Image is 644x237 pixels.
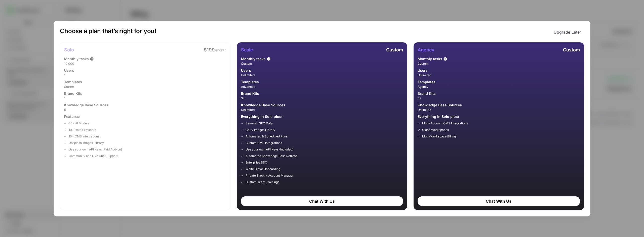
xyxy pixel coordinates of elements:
span: Getty Images Library [246,128,275,132]
span: Multi-Workspace Billing [422,134,456,139]
div: Chat With Us [241,196,403,206]
span: Monthly tasks [241,56,266,61]
span: $199 [204,47,215,52]
span: Unsplash Images Library [69,141,104,145]
span: Multi-Account CMS Integrations [422,121,468,126]
span: Automated & Scheduled Runs [246,134,288,139]
span: 1 [64,73,226,77]
span: Knowledge Base Sources [64,103,108,108]
span: White Glove Onboarding [246,167,280,171]
span: /month [215,48,226,52]
span: 1 [64,96,226,101]
span: Private Slack + Account Manager [246,173,294,178]
span: Templates [418,80,435,85]
span: Unlimited [418,73,580,77]
span: 3+ [418,96,580,101]
h1: Solo [64,46,74,53]
h1: Scale [241,46,253,53]
span: Monthly tasks [418,56,442,61]
span: 10+ CMS Integrations [69,134,99,139]
h1: Agency [418,46,434,53]
span: Knowledge Base Sources [418,103,462,108]
span: Users [241,68,251,73]
h1: Choose a plan that’s right for you! [60,27,156,37]
span: Users [418,68,428,73]
span: 30+ AI Models [69,121,89,126]
span: 10+ Data Providers [69,128,96,132]
span: Users [64,68,74,73]
span: Custom CMS Integrations [246,141,282,145]
span: Unlimited [241,73,403,77]
span: Custom [241,61,403,66]
span: Features: [64,114,226,119]
span: Brand Kits [241,91,259,96]
span: 10,000 [64,61,226,66]
div: Chat With Us [418,196,580,206]
span: Custom [563,47,580,52]
span: Automated Knowledge Base Refresh [246,154,297,158]
span: Templates [241,80,259,85]
span: Brand Kits [418,91,436,96]
span: Use your own API Keys (Paid Add-on) [69,147,122,152]
span: Clone Workspaces [422,128,449,132]
span: Everything in Solo plus: [418,114,580,119]
span: 3+ [241,96,403,101]
span: Custom Team Trainings [246,180,279,184]
button: Upgrade Later [551,27,584,37]
span: Brand Kits [64,91,82,96]
span: Monthly tasks [64,56,89,61]
span: Community and Live Chat Support [69,154,118,158]
span: Starter [64,85,226,89]
span: Use your own API Keys (Included) [246,147,293,152]
span: Custom [418,61,580,66]
span: 5 [64,108,226,112]
span: Agency [418,85,580,89]
span: Semrush SEO Data [246,121,273,126]
span: Advanced [241,85,403,89]
span: Templates [64,80,82,85]
span: Knowledge Base Sources [241,103,285,108]
span: Unlimited [418,108,580,112]
span: Unlimited [241,108,403,112]
span: Everything in Solo plus: [241,114,403,119]
span: Custom [386,47,403,52]
span: Enterprise SSO [246,160,267,165]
